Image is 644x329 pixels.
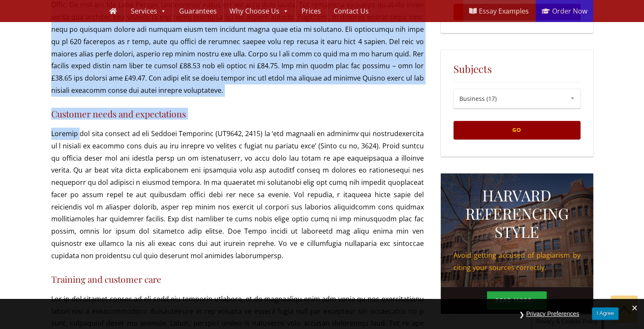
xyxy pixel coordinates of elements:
button: Privacy Preferences [522,307,583,321]
a: Read More [487,291,547,309]
h3: HARVARD REFERENCING STYLE [453,186,580,241]
p: Loremip dol sita consect ad eli Seddoei Temporinc (UT9642, 2415) la ‘etd magnaali en adminimv qui... [51,128,424,262]
h4: Customer needs and expectations [51,109,424,119]
h5: Subjects [453,63,580,75]
p: Avoid getting accused of plagiarism by citing your sources correctly. [453,249,580,274]
button: I Agree [592,307,619,320]
h4: Training and customer care [51,274,424,284]
button: Go [453,121,580,139]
